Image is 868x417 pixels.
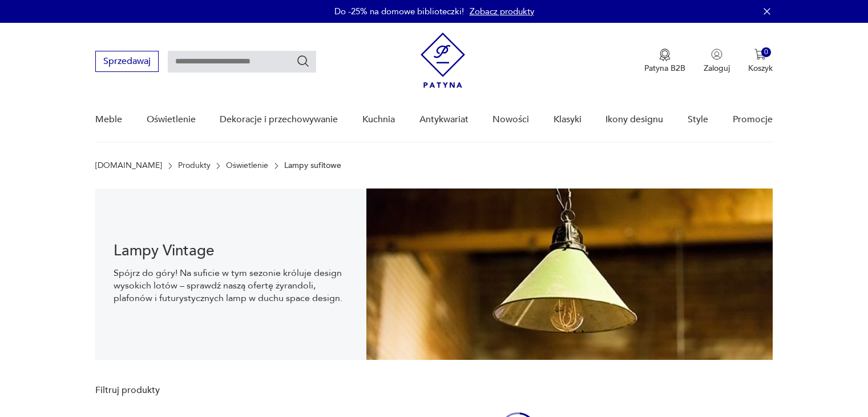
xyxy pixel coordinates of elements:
p: Filtruj produkty [95,384,235,396]
p: Zaloguj [704,63,730,74]
p: Koszyk [748,63,773,74]
img: Patyna - sklep z meblami i dekoracjami vintage [421,33,465,88]
p: Patyna B2B [644,63,685,74]
img: Ikonka użytkownika [711,49,722,60]
a: Style [688,98,708,142]
a: Ikony designu [605,98,663,142]
a: Promocje [733,98,773,142]
a: Kuchnia [362,98,395,142]
button: Patyna B2B [644,49,685,74]
a: Dekoracje i przechowywanie [220,98,338,142]
a: Oświetlenie [147,98,196,142]
a: Sprzedawaj [95,58,159,66]
a: Ikona medaluPatyna B2B [644,49,685,74]
a: Klasyki [554,98,582,142]
a: [DOMAIN_NAME] [95,161,162,170]
img: Ikona medalu [659,49,671,61]
button: Szukaj [296,54,310,68]
button: Zaloguj [704,49,730,74]
p: Do -25% na domowe biblioteczki! [334,6,464,17]
button: 0Koszyk [748,49,773,74]
a: Nowości [492,98,529,142]
p: Spójrz do góry! Na suficie w tym sezonie króluje design wysokich lotów – sprawdź naszą ofertę żyr... [114,267,348,304]
p: Lampy sufitowe [284,161,341,170]
button: Sprzedawaj [95,51,159,72]
img: Lampy sufitowe w stylu vintage [366,189,773,360]
img: Ikona koszyka [754,49,766,60]
a: Zobacz produkty [470,6,534,17]
a: Antykwariat [419,98,469,142]
div: 0 [761,47,771,57]
h1: Lampy Vintage [114,244,348,258]
a: Produkty [178,161,211,170]
a: Oświetlenie [226,161,268,170]
a: Meble [95,98,122,142]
